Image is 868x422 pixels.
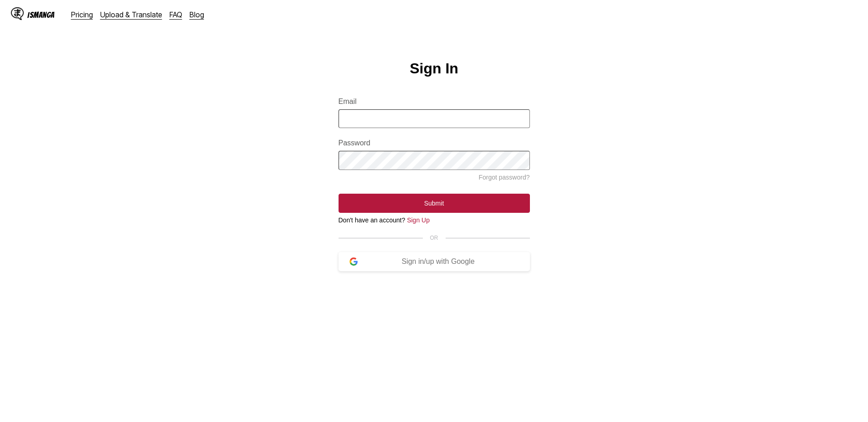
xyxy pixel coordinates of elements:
a: Pricing [71,10,93,19]
div: OR [339,235,530,241]
h1: Sign In [410,60,458,77]
a: FAQ [169,10,182,19]
div: Sign in/up with Google [358,257,519,266]
button: Sign in/up with Google [339,252,530,271]
div: Don't have an account? [339,216,530,224]
a: Upload & Translate [100,10,162,19]
a: Sign Up [407,216,430,224]
a: Forgot password? [478,174,529,181]
label: Password [339,139,530,147]
div: IsManga [27,10,55,19]
button: Submit [339,194,530,213]
label: Email [339,98,530,106]
a: Blog [190,10,204,19]
img: IsManga Logo [11,7,24,20]
a: IsManga LogoIsManga [11,7,71,22]
img: google-logo [349,257,358,266]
